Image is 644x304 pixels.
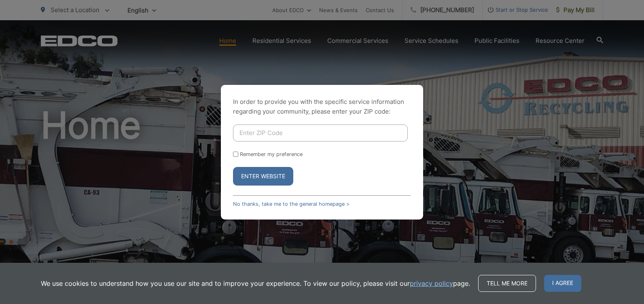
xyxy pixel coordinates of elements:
button: Enter Website [233,167,293,186]
span: I agree [544,275,581,292]
input: Enter ZIP Code [233,125,408,141]
a: privacy policy [410,279,453,288]
p: We use cookies to understand how you use our site and to improve your experience. To view our pol... [41,279,470,288]
a: No thanks, take me to the general homepage > [233,201,350,207]
a: Tell me more [478,275,536,292]
p: In order to provide you with the specific service information regarding your community, please en... [233,97,411,116]
label: Remember my preference [240,151,303,157]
